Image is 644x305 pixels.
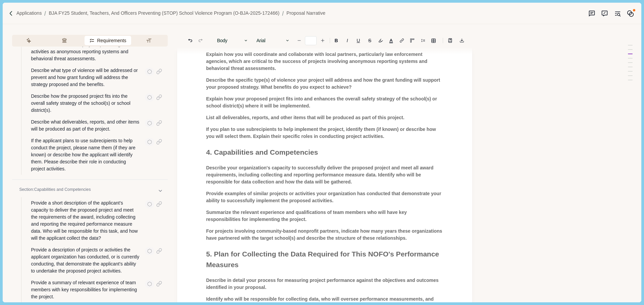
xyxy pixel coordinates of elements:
p: Section: Capabilities and Competencies [19,187,154,195]
p: Describe what deliverables, reports, and other items will be produced as part of the project. [31,119,140,133]
a: Proposal Narrative [286,10,325,17]
img: Forward slash icon [42,10,49,16]
i: I [347,38,348,43]
button: Line height [397,36,407,45]
span: List all deliverables, reports, and other items that will be produced as part of this project. [206,115,404,120]
span: Explain how your proposed project fits into and enhances the overall safety strategy of the schoo... [206,96,438,108]
u: U [357,38,360,43]
a: BJA FY25 Student, Teachers, and Officers Preventing (STOP) School Violence Program (O-BJA-2025-17... [49,10,279,17]
button: S [365,36,375,45]
span: Explain how you will coordinate and collaborate with local partners, particularly law enforcement... [206,52,429,71]
img: Forward slash icon [279,10,286,16]
span: Describe the specific type(s) of violence your project will address and how the grant funding wil... [206,77,441,90]
span: For projects involving community-based nonprofit partners, indicate how many years these organiza... [206,228,443,241]
button: Line height [445,36,455,45]
button: B [331,36,341,45]
button: U [353,36,364,45]
button: Undo [185,36,195,45]
span: 5. Plan for Collecting the Data Required for This NOFO's Performance Measures [206,250,441,269]
p: If the applicant plans to use subrecipients to help conduct the project, please name them (if the... [31,137,140,172]
span: Describe in detail your process for measuring project performance against the objectives and outc... [206,278,440,290]
span: Describe your organization's capacity to successfully deliver the proposed project and meet all a... [206,165,435,184]
img: Forward slash icon [8,10,14,16]
b: B [335,38,338,43]
button: Line height [429,36,438,45]
span: Requirements [97,37,126,44]
a: Applications [16,10,42,17]
p: Provide a summary of relevant experience of team members with key responsibilities for implementi... [31,279,140,300]
s: S [368,38,371,43]
p: Provide a description of projects or activities the applicant organization has conducted, or is c... [31,246,140,275]
span: 4. Capabilities and Competencies [206,148,318,156]
button: Export to docx [457,36,467,45]
button: Arial [253,36,293,45]
button: Increase font size [318,36,327,45]
button: Decrease font size [294,36,304,45]
span: Provide examples of similar projects or activities your organization has conducted that demonstra... [206,191,442,203]
button: Line height [418,36,428,45]
button: Body [214,36,252,45]
button: I [342,36,352,45]
p: Describe how the proposed project fits into the overall safety strategy of the school(s) or schoo... [31,93,140,114]
button: Redo [196,36,205,45]
p: Provide a short description of the applicant's capacity to deliver the proposed project and meet ... [31,200,140,242]
p: Describe what type of violence will be addressed or prevent and how grant funding will address th... [31,67,140,88]
button: Adjust margins [408,36,417,45]
span: If you plan to use subrecipients to help implement the project, identify them (if known) or descr... [206,127,437,139]
span: Summarize the relevant experience and qualifications of team members who will have key responsibi... [206,210,408,222]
